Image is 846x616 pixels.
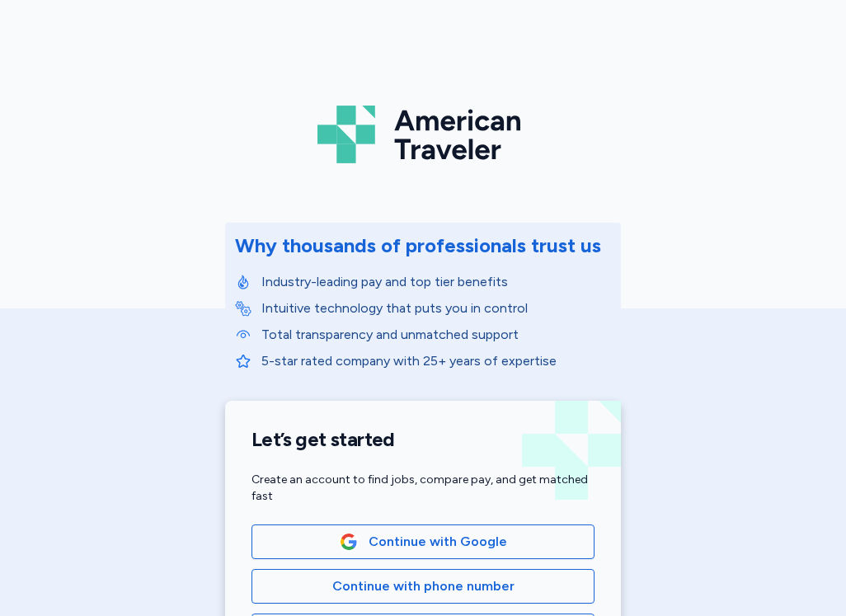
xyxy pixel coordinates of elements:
[261,351,611,371] p: 5-star rated company with 25+ years of expertise
[251,524,595,559] button: Google LogoContinue with Google
[317,99,529,170] img: Logo
[261,299,611,318] p: Intuitive technology that puts you in control
[251,569,595,604] button: Continue with phone number
[251,427,595,452] h1: Let’s get started
[340,533,358,551] img: Google Logo
[332,576,515,596] span: Continue with phone number
[235,233,601,259] div: Why thousands of professionals trust us
[369,532,507,552] span: Continue with Google
[261,325,611,345] p: Total transparency and unmatched support
[251,472,595,505] div: Create an account to find jobs, compare pay, and get matched fast
[261,272,611,292] p: Industry-leading pay and top tier benefits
